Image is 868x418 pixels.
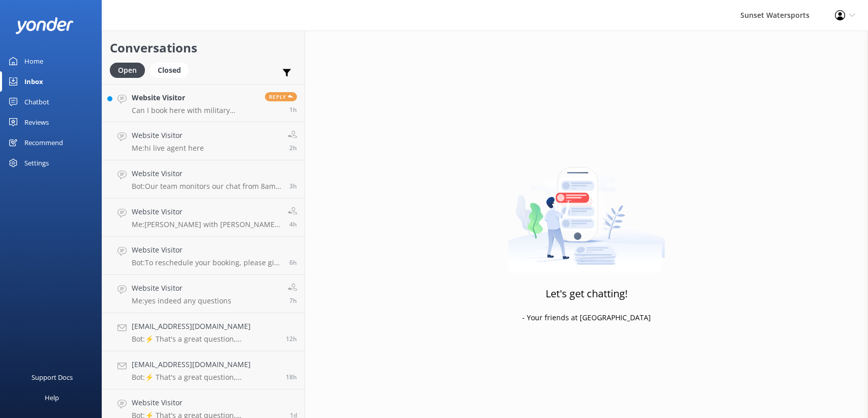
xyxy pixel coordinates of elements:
div: Settings [24,153,49,173]
div: Support Docs [32,367,73,387]
div: Closed [150,63,189,78]
p: Can I book here with military discount [132,106,257,115]
p: Me: [PERSON_NAME] with [PERSON_NAME] handles all big group privates [PHONE_NUMBER] [132,220,280,229]
h4: Website Visitor [132,206,280,217]
a: Website VisitorMe:yes indeed any questions7h [102,275,305,313]
p: Me: yes indeed any questions [132,296,231,305]
p: Me: hi live agent here [132,144,204,153]
a: Website VisitorMe:hi live agent here2h [102,122,305,160]
p: Bot: ⚡ That's a great question, unfortunately I do not know the answer. I'm going to reach out to... [132,373,278,382]
img: artwork of a man stealing a conversation from at giant smartphone [508,146,665,273]
p: Bot: To reschedule your booking, please give our office a call at [PHONE_NUMBER]. They'll be happ... [132,258,282,267]
p: Bot: Our team monitors our chat from 8am to 8pm and will be with you shortly! If you'd like to ca... [132,182,282,191]
p: - Your friends at [GEOGRAPHIC_DATA] [522,312,651,323]
div: Chatbot [24,92,49,112]
a: Website VisitorBot:Our team monitors our chat from 8am to 8pm and will be with you shortly! If yo... [102,160,305,199]
span: Sep 27 2025 12:38pm (UTC -05:00) America/Cancun [289,144,297,152]
div: Help [45,387,59,408]
span: Sep 27 2025 10:39am (UTC -05:00) America/Cancun [289,220,297,229]
a: Website VisitorCan I book here with military discountReply1h [102,84,305,122]
div: Reviews [24,112,49,132]
div: Home [24,51,43,71]
a: [EMAIL_ADDRESS][DOMAIN_NAME]Bot:⚡ That's a great question, unfortunately I do not know the answer... [102,313,305,351]
span: Sep 27 2025 01:10pm (UTC -05:00) America/Cancun [289,105,297,114]
span: Sep 27 2025 02:57am (UTC -05:00) America/Cancun [286,335,297,343]
div: Inbox [24,71,43,92]
h4: Website Visitor [132,168,282,179]
h4: Website Visitor [132,397,282,408]
h4: Website Visitor [132,244,282,256]
span: Reply [265,92,297,101]
h3: Let's get chatting! [546,286,627,302]
h4: [EMAIL_ADDRESS][DOMAIN_NAME] [132,359,278,370]
h2: Conversations [110,38,297,58]
span: Sep 27 2025 11:45am (UTC -05:00) America/Cancun [289,182,297,190]
h4: Website Visitor [132,92,257,103]
div: Recommend [24,132,63,153]
span: Sep 27 2025 07:30am (UTC -05:00) America/Cancun [289,296,297,305]
h4: [EMAIL_ADDRESS][DOMAIN_NAME] [132,321,278,332]
a: Website VisitorBot:To reschedule your booking, please give our office a call at [PHONE_NUMBER]. T... [102,237,305,275]
span: Sep 27 2025 08:12am (UTC -05:00) America/Cancun [289,258,297,267]
a: Closed [150,64,194,75]
a: Open [110,64,150,75]
a: Website VisitorMe:[PERSON_NAME] with [PERSON_NAME] handles all big group privates [PHONE_NUMBER]4h [102,199,305,237]
h4: Website Visitor [132,130,204,141]
a: [EMAIL_ADDRESS][DOMAIN_NAME]Bot:⚡ That's a great question, unfortunately I do not know the answer... [102,351,305,389]
h4: Website Visitor [132,283,231,294]
div: Open [110,63,145,78]
span: Sep 26 2025 08:20pm (UTC -05:00) America/Cancun [286,373,297,381]
img: yonder-white-logo.png [15,17,74,34]
p: Bot: ⚡ That's a great question, unfortunately I do not know the answer. I'm going to reach out to... [132,335,278,344]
